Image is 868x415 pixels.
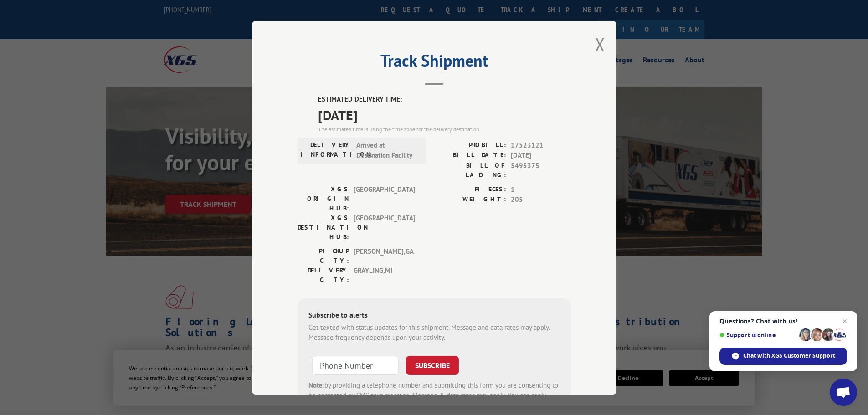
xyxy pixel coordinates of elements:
span: 17523121 [511,140,571,150]
div: by providing a telephone number and submitting this form you are consenting to be contacted by SM... [308,380,560,411]
span: 1 [511,184,571,195]
h2: Track Shipment [298,54,571,72]
span: Close chat [839,316,850,327]
label: ESTIMATED DELIVERY TIME: [318,94,571,105]
span: [PERSON_NAME] , GA [354,246,415,265]
div: The estimated time is using the time zone for the delivery destination. [318,125,571,133]
label: PIECES: [434,184,506,195]
button: SUBSCRIBE [406,355,459,374]
label: BILL OF LADING: [434,160,506,179]
span: 5495375 [511,160,571,179]
span: Support is online [719,332,796,338]
label: DELIVERY INFORMATION: [300,140,352,160]
span: [DATE] [511,150,571,161]
button: Close modal [595,32,605,56]
input: Phone Number [312,355,399,374]
span: GRAYLING , MI [354,265,415,284]
span: [GEOGRAPHIC_DATA] [354,213,415,241]
label: PROBILL: [434,140,506,150]
label: BILL DATE: [434,150,506,161]
label: DELIVERY CITY: [298,265,349,284]
span: 205 [511,195,571,205]
span: Chat with XGS Customer Support [743,352,835,360]
label: WEIGHT: [434,195,506,205]
label: XGS ORIGIN HUB: [298,184,349,213]
label: PICKUP CITY: [298,246,349,265]
span: Questions? Chat with us! [719,318,847,325]
div: Open chat [830,379,857,406]
strong: Note: [308,380,324,389]
span: [GEOGRAPHIC_DATA] [354,184,415,213]
span: [DATE] [318,104,571,125]
div: Subscribe to alerts [308,309,560,322]
span: Arrived at Destination Facility [356,140,418,160]
label: XGS DESTINATION HUB: [298,213,349,241]
div: Chat with XGS Customer Support [719,348,847,365]
div: Get texted with status updates for this shipment. Message and data rates may apply. Message frequ... [308,322,560,343]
